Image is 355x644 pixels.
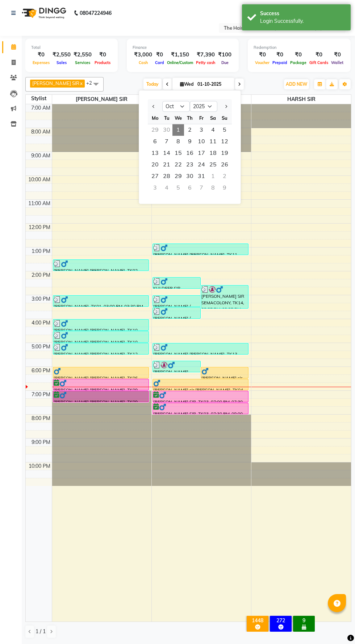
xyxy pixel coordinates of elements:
[190,101,217,112] select: Select year
[271,51,289,59] div: ₹0
[80,3,112,23] b: 08047224946
[153,379,248,390] div: [PERSON_NAME] sir [PERSON_NAME], TK04, 06:30 PM-07:00 PM, [PERSON_NAME] Tream Shape / Clean shave
[26,95,52,102] div: Stylist
[207,136,219,147] div: Saturday, October 11, 2025
[196,182,207,194] div: Friday, November 7, 2025
[133,45,233,51] div: Finance
[254,45,345,51] div: Redemption
[30,343,52,351] div: 5:00 PM
[286,81,307,87] span: ADD NEW
[53,343,149,354] div: [PERSON_NAME] [PERSON_NAME], TK12, 05:00 PM-05:30 PM, HAIRCUT' S (MEN)
[219,159,230,170] span: 26
[219,136,230,147] div: Sunday, October 12, 2025
[30,247,52,255] div: 1:00 PM
[166,60,195,65] span: Online/Custom
[254,60,271,65] span: Voucher
[153,403,248,414] div: [PERSON_NAME] SIR, TK03, 07:30 PM-08:00 PM, [PERSON_NAME] Tream Shape / Clean shave
[153,391,248,402] div: [PERSON_NAME] SIR, TK03, 07:00 PM-07:30 PM, HAIRCUT' S (MEN)
[308,51,330,59] div: ₹0
[184,112,196,124] div: Th
[184,136,196,147] span: 9
[55,60,68,65] span: Sales
[27,462,52,470] div: 10:00 PM
[31,51,51,59] div: ₹0
[220,60,230,65] span: Due
[172,136,184,147] span: 8
[149,136,161,147] div: Monday, October 6, 2025
[149,147,161,159] div: Monday, October 13, 2025
[223,101,229,112] button: Next month
[153,343,248,354] div: [PERSON_NAME] [PERSON_NAME], TK13, 05:00 PM-05:30 PM, HAIRCUT' S (MEN)
[207,136,219,147] span: 11
[260,10,345,17] div: Success
[172,182,184,194] div: Wednesday, November 5, 2025
[30,152,52,160] div: 9:00 AM
[53,296,149,306] div: [PERSON_NAME], TK01, 03:00 PM-03:30 PM, HAIRCUT' S (MEN)
[149,112,161,124] div: Mo
[184,170,196,182] div: Thursday, October 30, 2025
[207,124,219,136] span: 4
[289,51,308,59] div: ₹0
[161,182,172,194] div: Tuesday, November 4, 2025
[53,391,149,402] div: [PERSON_NAME] [PERSON_NAME], TK09, 07:00 PM-07:30 PM, [PERSON_NAME] Tream Shape / Clean shave
[149,124,161,136] div: Monday, September 29, 2025
[51,51,72,59] div: ₹2,550
[161,170,172,182] div: Tuesday, October 28, 2025
[27,176,52,183] div: 10:00 AM
[161,112,172,124] div: Tu
[219,159,230,170] div: Sunday, October 26, 2025
[153,296,200,306] div: [PERSON_NAME] / [PERSON_NAME] [PERSON_NAME] TIMBER, TK08, 03:00 PM-03:30 PM, HAIRCUT' S (MEN)
[161,136,172,147] span: 7
[27,200,52,207] div: 11:00 AM
[196,170,207,182] div: Friday, October 31, 2025
[184,147,196,159] div: Thursday, October 16, 2025
[207,147,219,159] span: 18
[162,101,190,112] select: Select month
[172,147,184,159] div: Wednesday, October 15, 2025
[217,51,233,59] div: ₹100
[195,60,217,65] span: Petty cash
[219,136,230,147] span: 12
[166,51,195,59] div: ₹1,150
[79,80,83,86] a: x
[161,159,172,170] span: 21
[207,159,219,170] div: Saturday, October 25, 2025
[53,331,149,342] div: [PERSON_NAME] [PERSON_NAME], TK10, 04:30 PM-05:00 PM, [PERSON_NAME] Tream Shape / Clean shave
[172,112,184,124] div: We
[35,628,46,635] span: 1 / 1
[295,617,313,624] div: 9
[196,124,207,136] span: 3
[149,159,161,170] div: Monday, October 20, 2025
[154,51,166,59] div: ₹0
[30,367,52,374] div: 6:00 PM
[196,147,207,159] div: Friday, October 17, 2025
[219,147,230,159] div: Sunday, October 19, 2025
[149,170,161,182] div: Monday, October 27, 2025
[32,80,79,86] span: [PERSON_NAME] SIR
[219,124,230,136] span: 5
[196,124,207,136] div: Friday, October 3, 2025
[184,147,196,159] span: 16
[31,45,112,51] div: Total
[207,112,219,124] div: Sa
[151,101,157,112] button: Previous month
[271,60,289,65] span: Prepaid
[207,147,219,159] div: Saturday, October 18, 2025
[330,51,345,59] div: ₹0
[184,182,196,194] div: Thursday, November 6, 2025
[153,277,200,288] div: KULDEEP SIR VASTRAL, TK07, 02:15 PM-02:45 PM, [PERSON_NAME] Tream Shape / Clean shave
[161,159,172,170] div: Tuesday, October 21, 2025
[74,60,92,65] span: Services
[260,17,345,25] div: Login Successfully.
[219,112,230,124] div: Su
[184,159,196,170] div: Thursday, October 23, 2025
[30,295,52,303] div: 3:00 PM
[161,147,172,159] span: 14
[184,136,196,147] div: Thursday, October 9, 2025
[161,124,172,136] div: Tuesday, September 30, 2025
[195,51,217,59] div: ₹7,390
[93,60,112,65] span: Products
[72,51,93,59] div: ₹2,550
[143,79,162,90] span: Today
[52,95,151,104] span: [PERSON_NAME] SIR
